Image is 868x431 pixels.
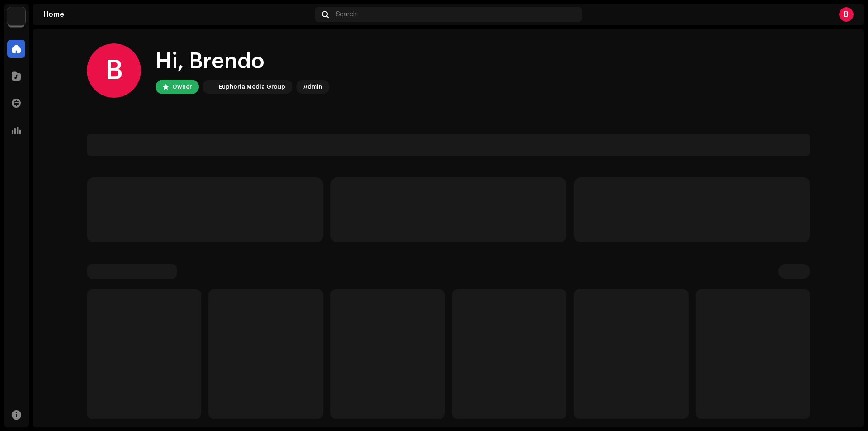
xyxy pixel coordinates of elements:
div: Euphoria Media Group [219,81,285,92]
div: B [87,43,141,98]
div: B [839,7,854,22]
img: de0d2825-999c-4937-b35a-9adca56ee094 [204,81,215,92]
span: Search [336,11,357,18]
div: Admin [303,81,322,92]
div: Owner [172,81,192,92]
div: Hi, Brendo [156,47,330,76]
img: de0d2825-999c-4937-b35a-9adca56ee094 [7,7,25,25]
div: Home [43,11,311,18]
